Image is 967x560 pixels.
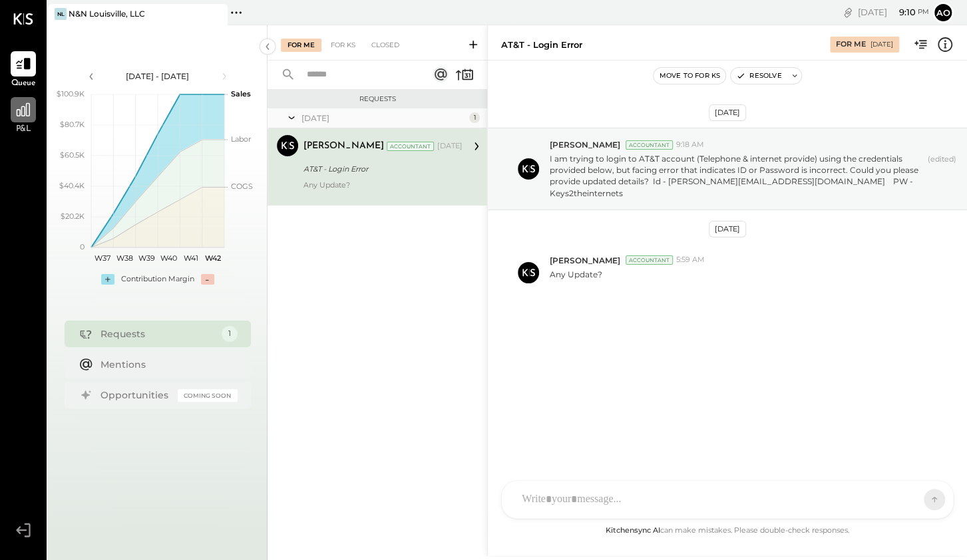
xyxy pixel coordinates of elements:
[469,112,480,123] div: 1
[550,255,620,266] span: [PERSON_NAME]
[1,97,46,136] a: P&L
[201,274,214,285] div: -
[231,182,253,191] text: COGS
[550,153,922,199] p: I am trying to login to AT&T account (Telephone & internet provide) using the credentials provide...
[60,120,85,129] text: $80.7K
[387,142,434,151] div: Accountant
[101,274,114,285] div: +
[61,211,85,221] text: $20.2K
[626,255,673,265] div: Accountant
[550,269,602,291] p: Any Update?
[178,389,238,402] div: Coming Soon
[138,253,154,263] text: W39
[709,104,746,121] div: [DATE]
[100,388,171,402] div: Opportunities
[501,39,582,51] div: AT&T - Login Error
[303,180,463,199] div: Any Update?
[928,154,956,199] span: (edited)
[676,255,705,265] span: 5:59 AM
[160,253,177,263] text: W40
[932,2,954,23] button: ao
[205,253,221,263] text: W42
[184,253,198,263] text: W41
[550,139,620,150] span: [PERSON_NAME]
[274,94,481,104] div: Requests
[654,68,725,84] button: Move to for ks
[100,358,231,371] div: Mentions
[870,40,893,49] div: [DATE]
[231,89,251,98] text: Sales
[59,181,85,190] text: $40.4K
[101,70,214,82] div: [DATE] - [DATE]
[57,89,85,98] text: $100.9K
[324,39,362,52] div: For KS
[11,78,36,90] span: Queue
[281,39,321,52] div: For Me
[1,51,46,90] a: Queue
[116,253,132,263] text: W38
[365,39,406,52] div: Closed
[841,5,855,19] div: copy link
[55,8,67,20] div: NL
[94,253,110,263] text: W37
[303,162,459,176] div: AT&T - Login Error
[303,140,384,153] div: [PERSON_NAME]
[100,327,215,341] div: Requests
[301,112,466,124] div: [DATE]
[731,68,787,84] button: Resolve
[121,274,194,285] div: Contribution Margin
[836,39,866,50] div: For Me
[858,6,929,19] div: [DATE]
[231,134,251,144] text: Labor
[676,140,704,150] span: 9:18 AM
[60,150,85,160] text: $60.5K
[69,8,145,19] div: N&N Louisville, LLC
[709,221,746,237] div: [DATE]
[437,141,463,152] div: [DATE]
[222,326,238,342] div: 1
[626,140,673,150] div: Accountant
[80,242,85,251] text: 0
[16,124,31,136] span: P&L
